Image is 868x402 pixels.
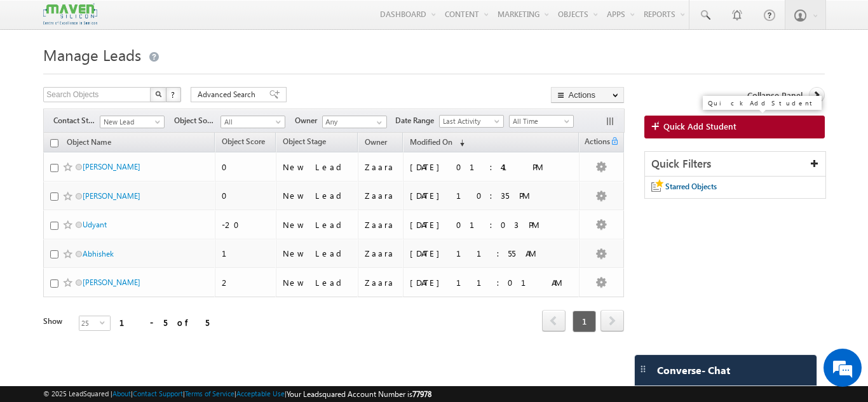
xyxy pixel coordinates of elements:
[440,116,500,127] span: Last Activity
[580,135,610,151] span: Actions
[222,137,265,146] span: Object Score
[410,277,573,288] div: [DATE] 11:01 AM
[66,67,214,83] div: Chat with us now
[220,116,285,128] a: All
[43,316,69,327] div: Show
[50,139,58,147] input: Check all records
[100,116,161,128] span: New Lead
[412,389,431,399] span: 77978
[287,389,431,399] span: Your Leadsquared Account Number is
[644,116,825,138] a: Quick Add Student
[410,219,573,231] div: [DATE] 01:03 PM
[133,389,183,398] a: Contact Support
[708,100,817,106] div: Quick Add Student
[665,182,717,191] span: Starred Objects
[395,115,439,126] span: Date Range
[119,315,209,330] div: 1 - 5 of 5
[600,310,624,332] span: next
[171,89,177,100] span: ?
[79,316,100,330] span: 25
[185,389,234,398] a: Terms of Service
[222,190,271,201] div: 0
[222,161,271,173] div: 0
[173,312,231,329] em: Start Chat
[365,219,398,231] div: Zaara
[198,89,259,100] span: Advanced Search
[283,137,326,146] span: Object Stage
[222,219,271,231] div: -20
[60,135,118,152] a: Object Name
[551,87,624,103] button: Actions
[215,135,271,151] a: Object Score
[83,278,140,287] a: [PERSON_NAME]
[410,161,573,173] div: [DATE] 01:41 PM
[283,277,351,288] div: New Lead
[403,135,471,151] a: Modified On (sorted descending)
[221,116,281,128] span: All
[657,365,730,376] span: Converse - Chat
[283,190,351,201] div: New Lead
[83,162,140,171] a: [PERSON_NAME]
[155,91,161,97] img: Search
[166,87,181,102] button: ?
[542,310,566,332] span: prev
[410,248,573,259] div: [DATE] 11:55 AM
[208,6,239,37] div: Minimize live chat window
[174,115,220,126] span: Object Source
[112,389,131,398] a: About
[510,116,570,127] span: All Time
[365,190,398,201] div: Zaara
[17,117,232,301] textarea: Type your message and hit 'Enter'
[439,115,504,128] a: Last Activity
[365,137,387,147] span: Owner
[83,249,114,258] a: Abhishek
[370,116,386,129] a: Show All Items
[509,115,574,128] a: All Time
[365,161,398,173] div: Zaara
[410,137,452,147] span: Modified On
[542,311,566,332] a: prev
[322,116,387,128] input: Type to Search
[663,121,736,132] span: Quick Add Student
[365,248,398,259] div: Zaara
[53,115,100,126] span: Contact Stage
[276,135,332,151] a: Object Stage
[22,67,53,83] img: d_60004797649_company_0_60004797649
[100,116,165,128] a: New Lead
[454,138,465,148] span: (sorted descending)
[283,248,351,259] div: New Lead
[83,191,140,201] a: [PERSON_NAME]
[43,44,141,65] span: Manage Leads
[283,219,351,231] div: New Lead
[43,388,431,400] span: © 2025 LeadSquared | | | | |
[222,248,271,259] div: 1
[43,3,97,25] img: Custom Logo
[295,115,322,126] span: Owner
[410,190,573,201] div: [DATE] 10:35 PM
[747,90,803,101] span: Collapse Panel
[645,152,825,177] div: Quick Filters
[100,319,110,325] span: select
[600,311,624,332] a: next
[573,311,596,332] span: 1
[365,277,398,288] div: Zaara
[83,220,107,229] a: Udyant
[638,364,648,374] img: carter-drag
[236,389,285,398] a: Acceptable Use
[283,161,351,173] div: New Lead
[222,277,271,288] div: 2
